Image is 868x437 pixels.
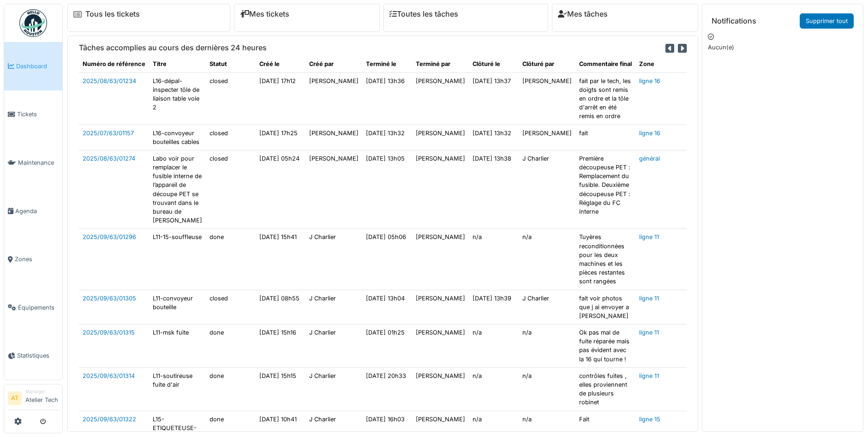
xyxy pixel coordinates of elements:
td: done [206,367,256,411]
span: Équipements [18,303,59,312]
span: Agenda [15,207,59,216]
a: 2025/07/63/01157 [83,130,134,137]
a: 2025/08/63/01274 [83,155,135,162]
th: Numéro de référence [79,56,149,72]
span: Maintenance [18,158,59,167]
a: ligne 15 [639,416,660,423]
th: Équipement [685,56,735,72]
a: Statistiques [4,332,62,380]
td: [PERSON_NAME] [412,150,469,229]
td: n/a [519,324,575,368]
td: [PERSON_NAME] [412,290,469,324]
a: Mes tickets [240,10,289,18]
td: L11-msk fuite [149,324,206,368]
td: n/a [469,367,519,411]
td: [DATE] 05h06 [362,229,412,290]
a: 2025/09/63/01305 [83,295,136,302]
td: [DATE] 15h41 [256,229,305,290]
th: Clôturé par [519,56,575,72]
td: fait par le tech, les doigts sont remis en ordre et la tôle d'arrêt en été remis en ordre [575,72,635,125]
td: closed [206,290,256,324]
td: [DATE] 17h25 [256,125,305,150]
a: ligne 11 [639,233,659,240]
a: Dashboard [4,42,62,90]
td: fait [575,125,635,150]
td: [DATE] 13h39 [469,290,519,324]
td: [DATE] 13h36 [362,72,412,125]
td: fait voir photos que j ai envoyer a [PERSON_NAME] [575,290,635,324]
a: Mes tâches [558,10,608,18]
td: J Charlier [305,367,362,411]
li: AT [8,391,22,405]
td: [DATE] 17h12 [256,72,305,125]
a: général [639,155,660,162]
td: n/a [469,229,519,290]
a: ligne 11 [639,329,659,336]
td: [DATE] 13h32 [469,125,519,150]
div: Manager [25,388,59,395]
td: [PERSON_NAME] [305,125,362,150]
td: [DATE] 13h04 [362,290,412,324]
a: Maintenance [4,138,62,187]
td: [DATE] 05h24 [256,150,305,229]
th: Créé par [305,56,362,72]
td: closed [206,125,256,150]
td: [PERSON_NAME] [519,125,575,150]
a: ligne 16 [639,130,660,137]
a: 2025/09/63/01314 [83,372,135,379]
td: contrôles fuites , elles proviennent de plusieurs robinet [575,367,635,411]
a: 2025/09/63/01315 [83,329,135,336]
a: ligne 11 [639,295,659,302]
span: Statistiques [17,351,59,360]
th: Terminé par [412,56,469,72]
img: Badge_color-CXgf-gQk.svg [19,9,47,37]
th: Clôturé le [469,56,519,72]
li: Atelier Tech [25,388,59,408]
td: [PERSON_NAME] [412,324,469,368]
a: AT ManagerAtelier Tech [8,388,59,410]
td: [DATE] 01h25 [362,324,412,368]
a: 2025/09/63/01296 [83,233,136,240]
td: [DATE] 20h33 [362,367,412,411]
a: 2025/09/63/01322 [83,416,136,423]
td: Première découpeuse PET : Remplacement du fusible. Deuxième découpeuse PET : Réglage du FC interne [575,150,635,229]
td: closed [206,150,256,229]
td: Labo voir pour remplacer le fusible interne de l’appareil de découpe PET se trouvant dans le bure... [149,150,206,229]
td: [DATE] 13h05 [362,150,412,229]
td: Tuyères reconditionnées pour les deux machines et les pièces restantes sont rangées [575,229,635,290]
td: L11-soutireuse fuite d'air [149,367,206,411]
a: Tous les tickets [85,10,140,18]
h6: Notifications [712,17,756,25]
a: Supprimer tout [800,13,854,29]
td: done [206,229,256,290]
a: ligne 16 [639,78,660,84]
th: Commentaire final [575,56,635,72]
td: closed [206,72,256,125]
td: [PERSON_NAME] [412,125,469,150]
td: Ok pas mal de fuite réparée mais pas évident avec la 16 qui tourne ! [575,324,635,368]
th: Créé le [256,56,305,72]
td: [PERSON_NAME] [412,367,469,411]
span: Zones [15,255,59,263]
a: Agenda [4,187,62,235]
p: Aucun(e) [708,43,857,52]
td: [PERSON_NAME] [412,72,469,125]
a: 2025/08/63/01234 [83,78,136,84]
td: [DATE] 13h37 [469,72,519,125]
td: L16-convoyeur bouteilles cables [149,125,206,150]
a: Équipements [4,283,62,332]
th: Titre [149,56,206,72]
td: [PERSON_NAME] [305,150,362,229]
a: Toutes les tâches [389,10,458,18]
th: Terminé le [362,56,412,72]
td: [PERSON_NAME] [305,72,362,125]
td: J Charlier [519,150,575,229]
span: Dashboard [16,62,59,71]
td: J Charlier [305,229,362,290]
a: Tickets [4,90,62,139]
td: J Charlier [305,324,362,368]
td: L11-convoyeur bouteille [149,290,206,324]
td: J Charlier [305,290,362,324]
td: [DATE] 08h55 [256,290,305,324]
td: J Charlier [519,290,575,324]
